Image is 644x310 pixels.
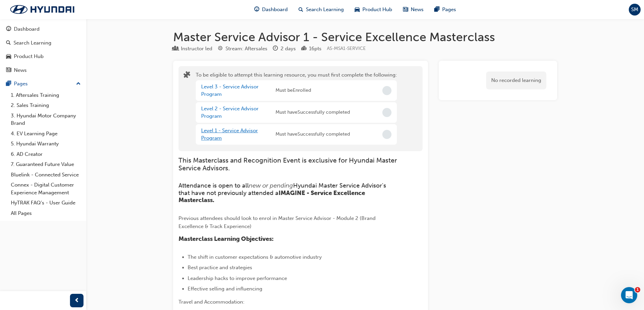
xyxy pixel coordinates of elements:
a: News [3,64,84,77]
span: Leadership hacks to improve performance [188,275,287,281]
a: 2. Sales Training [8,100,84,111]
a: Bluelink - Connected Service [8,170,84,180]
span: podium-icon [301,46,306,52]
span: The shift in customer expectations & automotive industry [188,254,322,260]
button: DashboardSearch LearningProduct HubNews [3,22,84,78]
span: learningResourceType_INSTRUCTOR_LED-icon [173,46,178,52]
span: Dashboard [262,6,288,13]
span: Hyundai Master Service Advisor's that have not previously attended a [178,182,388,197]
a: All Pages [8,208,84,219]
iframe: Intercom live chat [621,287,637,303]
span: This Masterclass and Recognition Event is exclusive for Hyundai Master Service Advisors. [178,157,399,172]
span: car-icon [355,5,360,14]
a: 5. Hyundai Warranty [8,139,84,149]
span: Masterclass Learning Objectives: [178,235,273,243]
div: Search Learning [14,39,51,47]
span: Travel and Accommodation: [178,299,244,305]
span: Search Learning [306,6,344,13]
span: puzzle-icon [184,72,190,80]
div: News [14,66,27,74]
a: Level 1 - Service Advisor Program [201,128,258,141]
a: Product Hub [3,50,84,63]
a: 1. Aftersales Training [8,90,84,101]
span: Incomplete [382,130,391,139]
span: Previous attendees should look to enrol in Master Service Advisor - Module 2 (Brand Excellence & ... [178,215,377,229]
div: 2 days [281,45,296,53]
div: Type [173,45,212,53]
span: Product Hub [362,6,392,13]
div: Stream [218,45,267,53]
a: 4. EV Learning Page [8,129,84,139]
span: search-icon [299,5,303,14]
span: up-icon [76,80,81,88]
span: Learning resource code [327,46,366,51]
span: IMAGINE - Service Excellence Masterclass. [178,189,366,204]
button: Pages [3,78,84,90]
a: HyTRAK FAQ's - User Guide [8,198,84,208]
span: news-icon [6,67,11,74]
button: SM [629,4,641,16]
span: News [411,6,424,13]
a: pages-iconPages [429,3,461,17]
span: guage-icon [6,26,11,32]
span: Must be Enrolled [276,87,311,94]
span: guage-icon [254,5,259,14]
span: target-icon [218,46,223,52]
span: pages-icon [434,5,439,14]
span: car-icon [6,54,11,60]
div: Points [301,45,321,53]
div: Pages [14,80,28,88]
span: news-icon [403,5,408,14]
div: Instructor led [181,45,212,53]
a: news-iconNews [398,3,429,17]
a: Dashboard [3,23,84,35]
div: No recorded learning [486,72,546,89]
a: 3. Hyundai Motor Company Brand [8,111,84,129]
div: 16 pts [309,45,321,53]
img: Trak [3,2,81,17]
a: Level 2 - Service Advisor Program [201,106,259,119]
span: Incomplete [382,108,391,117]
span: new or pending [249,182,293,189]
div: Product Hub [14,53,44,60]
a: car-iconProduct Hub [349,3,398,17]
a: 6. AD Creator [8,149,84,160]
span: pages-icon [6,81,11,87]
span: Pages [442,6,456,13]
span: Must have Successfully completed [276,131,350,138]
span: 1 [635,287,640,292]
span: Effective selling and influencing [188,286,262,292]
span: Best practice and strategies [188,264,252,271]
div: Duration [273,45,296,53]
span: prev-icon [74,297,79,305]
span: clock-icon [273,46,278,52]
span: Incomplete [382,86,391,95]
a: Connex - Digital Customer Experience Management [8,180,84,198]
div: Stream: Aftersales [225,45,267,53]
div: To be eligible to attempt this learning resource, you must first complete the following: [196,71,397,146]
a: Search Learning [3,37,84,49]
div: Dashboard [14,25,40,33]
a: guage-iconDashboard [249,3,293,17]
span: search-icon [6,40,11,46]
span: Must have Successfully completed [276,109,350,116]
a: search-iconSearch Learning [293,3,349,17]
h1: Master Service Advisor 1 - Service Excellence Masterclass [173,30,557,45]
a: 7. Guaranteed Future Value [8,159,84,170]
span: Attendance is open to all [178,182,249,189]
a: Level 3 - Service Advisor Program [201,84,259,97]
span: SM [631,6,638,13]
